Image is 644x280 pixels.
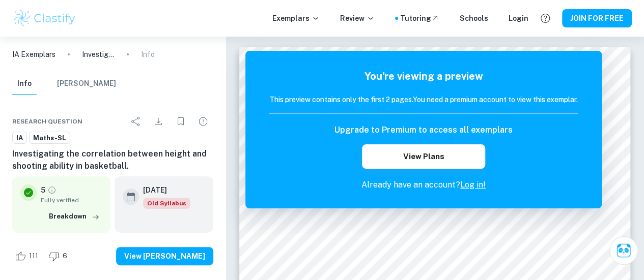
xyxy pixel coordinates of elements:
img: Clastify logo [12,8,77,28]
p: Already have an account? [269,179,578,191]
p: Investigating the correlation between height and shooting ability in basketball. [82,49,115,60]
p: Review [340,13,375,24]
span: Research question [12,117,82,126]
a: Log in! [460,180,486,190]
p: 5 [41,184,45,196]
div: Download [148,111,169,132]
span: Old Syllabus [143,198,190,209]
div: Bookmark [171,111,191,132]
button: Ask Clai [609,236,638,265]
div: Share [126,111,146,132]
span: 111 [23,251,44,261]
a: IA [12,132,27,144]
div: Dislike [46,248,73,264]
span: Fully verified [41,196,102,205]
span: Maths-SL [30,133,70,143]
a: Grade fully verified [47,185,57,195]
div: Although this IA is written for the old math syllabus (last exam in November 2020), the current I... [143,198,190,209]
span: 6 [57,251,73,261]
h6: [DATE] [143,184,182,196]
a: Schools [460,13,488,24]
a: Login [509,13,528,24]
a: Tutoring [400,13,439,24]
h6: Investigating the correlation between height and shooting ability in basketball. [12,148,213,172]
button: JOIN FOR FREE [562,9,632,27]
a: Maths-SL [29,132,70,144]
button: Info [12,73,37,95]
span: IA [13,133,26,143]
button: View Plans [362,144,485,169]
button: [PERSON_NAME] [57,73,116,95]
button: Help and Feedback [537,10,554,27]
button: Breakdown [46,209,102,224]
p: Info [141,49,155,60]
h5: You're viewing a preview [269,69,578,84]
p: Exemplars [272,13,320,24]
div: Report issue [193,111,213,132]
div: Like [12,248,44,264]
a: IA Exemplars [12,49,55,60]
h6: Upgrade to Premium to access all exemplars [334,124,513,136]
h6: This preview contains only the first 2 pages. You need a premium account to view this exemplar. [269,94,578,105]
button: View [PERSON_NAME] [116,247,213,265]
